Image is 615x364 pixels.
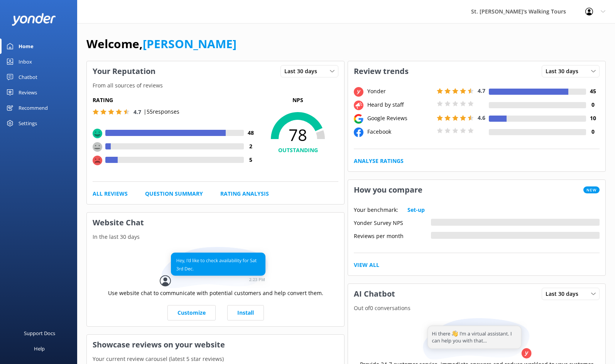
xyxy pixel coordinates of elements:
span: Last 30 days [546,67,583,75]
div: Chatbot [19,69,37,85]
p: | 55 responses [144,107,179,116]
p: From all sources of reviews [87,81,344,90]
div: Recommend [19,100,48,116]
p: NPS [257,96,338,104]
div: Reviews per month [354,232,431,239]
h3: Showcase reviews on your website [87,335,344,355]
p: Your current review carousel (latest 5 star reviews) [87,355,344,363]
div: Facebook [365,127,435,136]
h5: Rating [93,96,257,104]
div: Google Reviews [365,114,435,122]
div: Home [19,39,34,54]
div: Yonder Survey NPS [354,219,431,226]
h1: Welcome, [86,35,237,53]
span: 4.7 [478,87,485,94]
div: Reviews [19,85,37,100]
p: Use website chat to communicate with potential customers and help convert them. [108,289,323,297]
div: Support Docs [24,325,55,341]
p: Your benchmark: [354,206,398,214]
h3: AI Chatbot [348,284,401,304]
h4: 0 [586,101,600,109]
h4: 48 [244,129,257,137]
h3: Website Chat [87,213,344,233]
p: In the last 30 days [87,233,344,241]
div: Yonder [365,87,435,96]
a: View All [354,261,379,269]
a: Analyse Ratings [354,157,404,165]
span: 4.6 [478,114,485,121]
div: Heard by staff [365,101,435,109]
a: Customize [167,305,216,320]
span: Last 30 days [284,67,322,75]
div: Help [34,341,45,356]
a: Rating Analysis [220,190,269,198]
h3: Your Reputation [87,61,161,81]
img: assistant... [421,318,533,360]
span: New [583,186,600,193]
span: 78 [257,125,338,144]
h4: OUTSTANDING [257,146,338,154]
h4: 45 [586,87,600,96]
img: conversation... [160,247,272,289]
a: Install [227,305,264,320]
a: [PERSON_NAME] [143,36,237,52]
a: Set-up [407,206,425,214]
a: All Reviews [93,190,128,198]
span: Last 30 days [546,290,583,298]
p: Out of 0 conversations [348,304,605,312]
h4: 0 [586,127,600,136]
div: Settings [19,116,37,131]
span: 4.7 [133,108,141,116]
img: yonder-white-logo.png [12,13,56,26]
h4: 5 [244,156,257,164]
h3: Review trends [348,61,414,81]
h4: 10 [586,114,600,122]
h4: 2 [244,142,257,151]
h3: How you compare [348,180,428,200]
div: Inbox [19,54,32,69]
a: Question Summary [145,190,203,198]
